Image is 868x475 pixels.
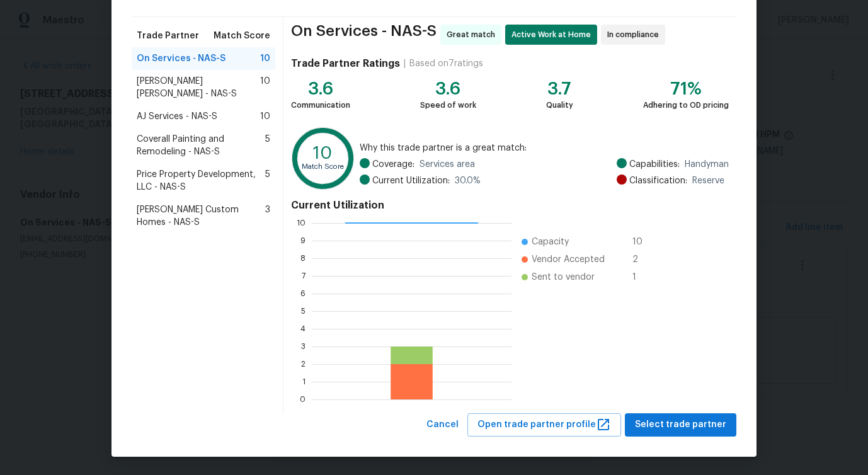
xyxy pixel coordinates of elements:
[447,28,500,41] span: Great match
[137,203,265,229] span: [PERSON_NAME] Custom Homes - NAS-S
[137,133,265,158] span: Coverall Painting and Remodeling - NAS-S
[291,83,350,95] div: 3.6
[692,175,724,187] span: Reserve
[137,75,260,100] span: [PERSON_NAME] [PERSON_NAME] - NAS-S
[301,307,306,315] text: 5
[635,417,726,433] span: Select trade partner
[477,417,611,433] span: Open trade partner profile
[372,175,450,187] span: Current Utilization:
[420,83,476,95] div: 3.6
[421,413,464,437] button: Cancel
[420,99,476,112] div: Speed of work
[546,83,573,95] div: 3.7
[643,99,729,112] div: Adhering to OD pricing
[302,272,306,280] text: 7
[532,236,569,248] span: Capacity
[137,110,217,123] span: AJ Services - NAS-S
[300,325,306,333] text: 4
[632,271,653,283] span: 1
[291,199,729,212] h4: Current Utilization
[685,158,729,171] span: Handyman
[214,30,270,42] span: Match Score
[625,413,736,437] button: Select trade partner
[532,253,605,266] span: Vendor Accepted
[632,253,653,266] span: 2
[300,290,306,297] text: 6
[260,110,270,123] span: 10
[300,396,306,403] text: 0
[629,158,680,171] span: Capabilities:
[137,30,199,42] span: Trade Partner
[137,52,226,65] span: On Services - NAS-S
[360,142,729,154] span: Why this trade partner is a great match:
[632,236,653,248] span: 10
[265,133,270,158] span: 5
[409,57,483,70] div: Based on 7 ratings
[291,25,437,45] span: On Services - NAS-S
[607,28,664,41] span: In compliance
[511,28,596,41] span: Active Work at Home
[313,144,333,162] text: 10
[265,203,270,229] span: 3
[372,158,414,171] span: Coverage:
[546,99,573,112] div: Quality
[643,83,729,95] div: 71%
[291,57,400,70] h4: Trade Partner Ratings
[300,237,306,244] text: 9
[260,52,270,65] span: 10
[291,99,350,112] div: Communication
[532,271,595,283] span: Sent to vendor
[302,378,306,386] text: 1
[420,158,475,171] span: Services area
[300,255,306,262] text: 8
[426,417,459,433] span: Cancel
[302,163,344,170] text: Match Score
[455,175,481,187] span: 30.0 %
[137,168,265,193] span: Price Property Development, LLC - NAS-S
[629,175,687,187] span: Classification:
[467,413,621,437] button: Open trade partner profile
[265,168,270,193] span: 5
[400,57,409,70] div: |
[260,75,270,100] span: 10
[297,219,306,227] text: 10
[301,343,306,350] text: 3
[301,360,306,368] text: 2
